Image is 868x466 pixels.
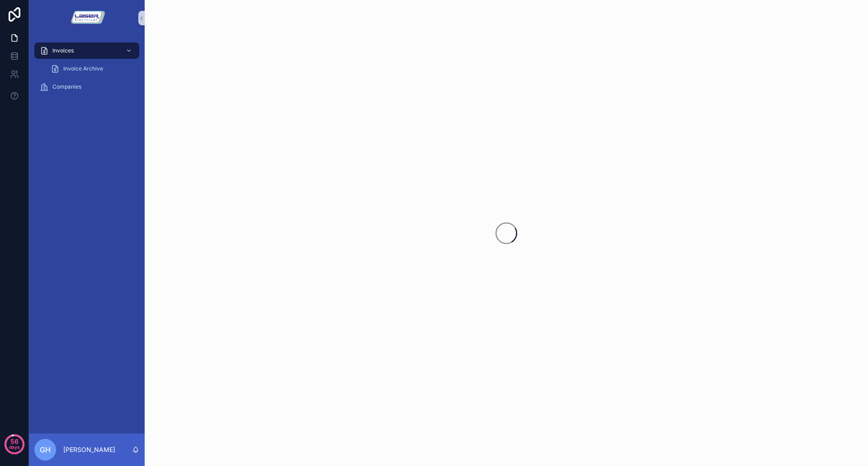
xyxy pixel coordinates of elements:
[63,65,103,72] span: Invoice Archive
[10,437,19,446] p: 56
[45,61,139,77] a: Invoice Archive
[9,441,20,453] p: days
[29,36,145,107] div: scrollable content
[34,79,139,95] a: Companies
[52,47,74,54] span: Invoices
[40,444,51,455] span: GH
[34,42,139,59] a: Invoices
[52,83,81,90] span: Companies
[69,11,105,25] img: App logo
[63,445,115,454] p: [PERSON_NAME]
